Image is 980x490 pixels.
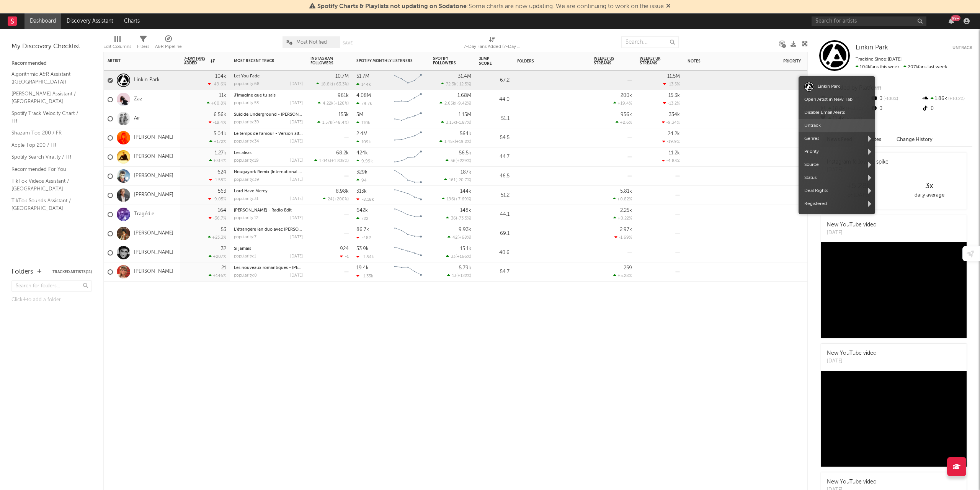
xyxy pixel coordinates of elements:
svg: Chart title [391,186,425,205]
a: Nougayork Remix (International Version) - feat. [PERSON_NAME] [234,170,362,174]
span: 104k fans this week [856,65,900,69]
div: Click to add a folder. [11,295,92,305]
div: ( ) [446,216,471,221]
div: Folders [11,267,33,277]
span: Linkin Park [856,44,888,51]
span: +200 % [334,197,348,202]
a: TikTok Sounds Assistant / [GEOGRAPHIC_DATA] [11,197,84,212]
svg: Chart title [391,128,425,147]
div: Most Recent Track [234,59,291,63]
div: Le temps de l'amour - Version alternative [234,132,303,136]
span: +229 % [457,159,470,163]
div: ( ) [317,120,349,125]
a: Recommended For You [11,165,84,174]
span: 196 [447,197,454,202]
span: Status [799,171,875,184]
div: popularity: 12 [234,216,258,220]
svg: Chart title [391,167,425,186]
div: ( ) [442,197,471,202]
div: Bonita - Radio Edit [234,208,303,213]
div: [DATE] [827,229,877,237]
span: 18.8k [321,82,332,87]
div: 200k [621,93,632,98]
span: -1.87 % [457,121,470,125]
div: ( ) [441,120,471,125]
span: 1.57k [322,121,332,125]
div: Les nouveaux romantiques - Fred Falke Club Extended Remix [234,266,303,270]
span: -1 [345,255,349,259]
a: Les aléas [234,151,252,155]
div: 5M [356,112,363,117]
div: 155k [338,112,349,117]
div: popularity: 53 [234,101,259,105]
div: 7-Day Fans Added (7-Day Fans Added) [464,33,521,55]
div: 19.4k [356,265,369,270]
div: 2.25k [620,208,632,213]
div: [DATE] [290,101,303,105]
div: ( ) [323,197,349,202]
div: [DATE] [290,139,303,144]
div: 148k [460,208,471,213]
span: -100 % [882,97,898,101]
div: 79.7k [356,101,372,106]
a: Let You Fade [234,74,260,79]
div: 21 [221,265,226,270]
div: Instagram Followers [310,56,337,66]
div: -18.4 % [209,120,226,125]
div: [DATE] [290,120,303,125]
div: +0.82 % [613,197,632,202]
div: 11.5M [667,74,680,79]
div: J'imagine que tu sais [234,93,303,98]
svg: Chart title [391,243,425,262]
button: Untrack [952,44,972,52]
input: Search for folders... [11,280,92,292]
div: 259 [624,265,632,270]
a: Le temps de l'amour - Version alternative [234,132,315,136]
div: My Discovery Checklist [11,42,92,51]
div: Edit Columns [103,33,131,55]
span: +63.3 % [333,82,348,87]
div: -13.2 % [663,101,680,106]
span: 72.3k [446,82,456,87]
span: 1.45k [444,140,455,144]
div: Folders [517,59,575,64]
div: Spotify Followers [433,56,460,66]
div: Suicide Underground - Francis Lai [234,113,303,117]
div: 961k [338,93,349,98]
span: 36 [451,216,456,221]
a: Spotify Track Velocity Chart / FR [11,109,84,125]
a: Si jamais [234,247,251,251]
span: Genres [799,132,875,145]
a: [PERSON_NAME] [134,230,173,237]
div: 69.1 [479,229,510,238]
a: Dashboard [24,13,61,29]
span: +1.83k % [331,159,348,163]
span: 161 [449,178,456,182]
div: -9.05 % [208,197,226,202]
div: 31.4M [458,74,471,79]
div: 94 [356,178,367,183]
div: [DATE] [290,197,303,201]
div: 110k [356,120,370,125]
div: 56.5k [459,151,471,156]
input: Search... [621,36,679,48]
span: -12.5 % [457,82,470,87]
span: +7.69 % [455,197,470,202]
span: -73.5 % [457,216,470,221]
a: [PERSON_NAME] Assistant / [GEOGRAPHIC_DATA] [11,90,84,105]
div: 44.1 [479,210,510,219]
div: +207 % [209,254,226,259]
div: 68.2k [336,151,349,156]
div: daily average [894,191,965,200]
div: Artist [108,59,165,63]
div: ( ) [444,177,471,182]
div: [DATE] [290,216,303,220]
div: 67.2 [479,76,510,85]
div: ( ) [448,235,471,240]
div: [DATE] [290,82,303,86]
div: +514 % [209,158,226,163]
span: : Some charts are now updating. We are continuing to work on the issue [317,3,664,10]
div: 424k [356,151,368,156]
span: +68 % [459,236,470,240]
span: 24 [328,197,333,202]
